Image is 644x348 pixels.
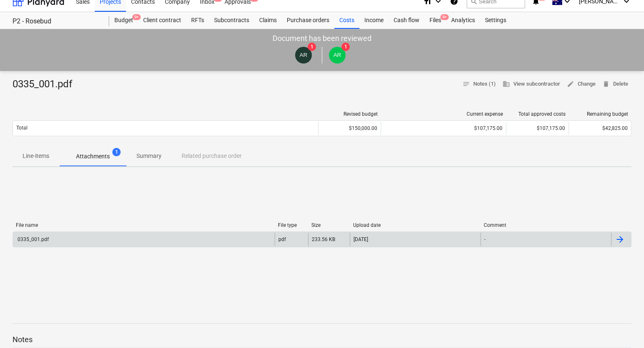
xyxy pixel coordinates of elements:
button: Change [563,78,599,91]
a: Cash flow [389,12,424,29]
span: Delete [602,79,628,89]
a: Settings [480,12,511,29]
div: 233.56 KB [312,236,335,242]
p: Document has been reviewed [273,33,371,43]
a: Purchase orders [282,12,334,29]
div: Size [311,222,346,228]
button: Notes (1) [459,78,499,91]
div: Budget [109,12,138,29]
span: View subcontractor [503,79,560,89]
a: Income [359,12,389,29]
div: P2 - Rosebud [13,17,99,26]
span: Change [567,79,596,89]
div: 0335_001.pdf [13,78,79,91]
p: Summary [136,152,162,160]
a: Client contract [138,12,186,29]
div: [DATE] [354,236,368,242]
div: $107,175.00 [384,125,503,131]
button: View subcontractor [499,78,563,91]
span: 1 [341,43,350,51]
div: $150,000.00 [318,122,381,135]
div: - [484,236,485,242]
span: 9+ [132,14,141,20]
div: Comment [484,222,608,228]
a: Analytics [446,12,480,29]
div: Remaining budget [572,111,628,117]
span: edit [567,80,574,88]
p: Attachments [76,152,110,161]
a: Costs [334,12,359,29]
div: Andrew Ross [295,47,312,64]
div: File name [16,222,271,228]
span: business [503,80,510,88]
a: Subcontracts [209,12,254,29]
div: Files [424,12,446,29]
span: 1 [112,148,121,156]
a: Files9+ [424,12,446,29]
button: Delete [599,78,631,91]
span: 1 [308,43,316,51]
div: Upload date [353,222,477,228]
div: Current expense [384,111,503,117]
div: Revised budget [322,111,378,117]
a: Claims [254,12,282,29]
div: $107,175.00 [506,122,568,135]
p: Notes [13,335,631,345]
span: $42,825.00 [602,125,628,131]
a: RFTs [186,12,209,29]
p: Line-items [23,152,49,160]
p: Total [16,124,28,132]
div: pdf [278,236,286,242]
div: Total approved costs [510,111,566,117]
span: delete [602,80,610,88]
div: File type [278,222,305,228]
div: Andrew Ross [329,47,346,64]
span: AR [333,52,341,58]
span: AR [300,52,308,58]
div: 0335_001.pdf [16,236,49,242]
span: notes [462,80,470,88]
span: 9+ [440,14,449,20]
a: Budget9+ [109,12,138,29]
span: Notes (1) [462,79,496,89]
